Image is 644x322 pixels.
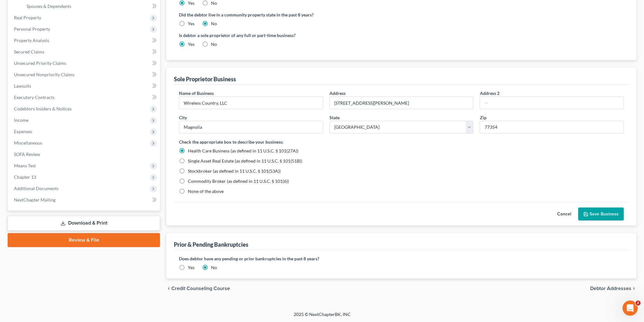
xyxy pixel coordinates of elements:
[14,95,54,100] span: Executory Contracts
[211,21,217,27] label: No
[14,72,74,77] span: Unsecured Nonpriority Claims
[14,174,36,180] span: Chapter 13
[179,121,323,133] input: Enter city..
[188,189,224,194] span: None of the above
[14,129,32,134] span: Expenses
[480,90,499,96] label: Address 2
[590,286,631,291] span: Debtor Addresses
[329,90,346,96] label: Address
[14,186,59,191] span: Additional Documents
[480,97,623,109] input: --
[179,97,323,109] input: Enter name...
[14,49,44,54] span: Secured Claims
[329,114,340,121] label: State
[590,286,636,291] button: Debtor Addresses chevron_right
[14,163,36,168] span: Means Test
[174,241,248,248] div: Prior & Pending Bankruptcies
[188,264,194,271] label: Yes
[14,83,31,89] span: Lawsuits
[14,106,72,111] span: Codebtors Insiders & Notices
[8,216,160,231] a: Download & Print
[188,178,289,184] span: Commodity Broker (as defined in 11 U.S.C. § 101(6))
[166,286,171,291] i: chevron_left
[622,300,638,316] iframe: Intercom live chat
[14,152,40,157] span: SOFA Review
[9,194,160,206] a: NextChapter Mailing
[171,286,230,291] span: Credit Counseling Course
[174,75,236,83] div: Sole Proprietor Business
[9,149,160,160] a: SOFA Review
[188,148,298,153] span: Health Care Business (as defined in 11 U.S.C. § 101(27A))
[9,58,160,69] a: Unsecured Priority Claims
[14,140,42,146] span: Miscellaneous
[14,38,49,43] span: Property Analysis
[9,92,160,103] a: Executory Contracts
[188,41,194,47] label: Yes
[9,35,160,46] a: Property Analysis
[22,1,160,12] a: Spouses & Dependents
[8,233,160,247] a: Review & File
[179,139,284,145] label: Check the appropriate box to describe your business:
[211,41,217,47] label: No
[330,97,473,109] input: Enter address...
[631,286,636,291] i: chevron_right
[14,15,41,20] span: Real Property
[550,208,578,220] button: Cancel
[635,300,641,306] span: 2
[14,117,29,123] span: Income
[211,264,217,271] label: No
[480,114,486,121] label: Zip
[188,168,281,174] span: Stockbroker (as defined in 11 U.S.C. § 101(53A))
[9,46,160,58] a: Secured Claims
[179,32,398,39] label: Is debtor a sole proprietor of any full or part-time business?
[179,114,187,121] label: City
[9,80,160,92] a: Lawsuits
[188,21,194,27] label: Yes
[14,60,66,66] span: Unsecured Priority Claims
[188,158,302,164] span: Single Asset Real Estate (as defined in 11 U.S.C. § 101(51B))
[14,26,50,32] span: Personal Property
[179,255,624,262] label: Does debtor have any pending or prior bankruptcies in the past 8 years?
[480,121,624,133] input: XXXXX
[14,197,55,202] span: NextChapter Mailing
[27,3,71,9] span: Spouses & Dependents
[179,90,214,96] span: Name of Business
[578,207,624,221] button: Save Business
[9,69,160,80] a: Unsecured Nonpriority Claims
[166,286,230,291] button: chevron_left Credit Counseling Course
[179,11,624,18] label: Did the debtor live in a community property state in the past 8 years?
